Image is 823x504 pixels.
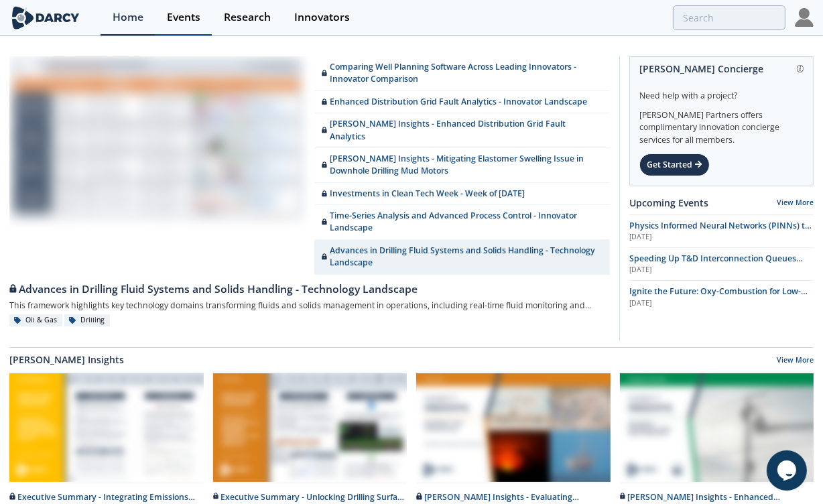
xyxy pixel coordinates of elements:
a: Upcoming Events [629,196,708,210]
a: Ignite the Future: Oxy-Combustion for Low-Carbon Power [DATE] [629,286,814,308]
a: Advances in Drilling Fluid Systems and Solids Handling - Technology Landscape [314,240,610,275]
span: Speeding Up T&D Interconnection Queues with Enhanced Software Solutions [629,253,803,276]
div: This framework highlights key technology domains transforming fluids and solids management in ope... [9,298,610,314]
span: Physics Informed Neural Networks (PINNs) to Accelerate Subsurface Scenario Analysis [629,220,812,243]
img: logo-wide.svg [9,6,82,29]
iframe: chat widget [767,450,810,491]
div: [PERSON_NAME] Insights - Enhanced Distribution Grid Fault Analytics [620,491,814,503]
a: Advances in Drilling Fluid Systems and Solids Handling - Technology Landscape [9,275,610,298]
a: View More [777,198,814,207]
a: Enhanced Distribution Grid Fault Analytics - Innovator Landscape [314,91,610,113]
div: Drilling [64,314,110,326]
div: Executive Summary - Unlocking Drilling Surface Equipment Reliability through IoT and Predictive A... [213,491,407,503]
div: [DATE] [629,298,814,309]
div: Executive Summary - Integrating Emissions Data for Compliance and Operational Action [9,491,204,503]
div: [DATE] [629,265,814,275]
a: Time-Series Analysis and Advanced Process Control - Innovator Landscape [314,205,610,240]
div: [DATE] [629,232,814,243]
div: [PERSON_NAME] Concierge [639,57,804,80]
div: Oil & Gas [9,314,62,326]
a: Investments in Clean Tech Week - Week of [DATE] [314,183,610,205]
div: Advances in Drilling Fluid Systems and Solids Handling - Technology Landscape [9,281,610,298]
input: Advanced Search [673,5,785,30]
div: [PERSON_NAME] Partners offers complimentary innovation concierge services for all members. [639,102,804,146]
a: Speeding Up T&D Interconnection Queues with Enhanced Software Solutions [DATE] [629,253,814,275]
a: View More [777,355,814,367]
div: Home [113,12,143,23]
a: Comparing Well Planning Software Across Leading Innovators - Innovator Comparison [314,56,610,91]
div: Research [224,12,271,23]
img: Profile [795,8,814,27]
a: [PERSON_NAME] Insights - Enhanced Distribution Grid Fault Analytics [314,113,610,148]
div: Need help with a project? [639,80,804,102]
a: [PERSON_NAME] Insights [9,353,124,367]
a: Physics Informed Neural Networks (PINNs) to Accelerate Subsurface Scenario Analysis [DATE] [629,220,814,243]
span: Ignite the Future: Oxy-Combustion for Low-Carbon Power [629,286,808,309]
img: information.svg [797,65,804,72]
div: Events [167,12,200,23]
div: [PERSON_NAME] Insights - Evaluating RotoSteer Tool Performance for Long Lateral Applications [416,491,611,503]
a: [PERSON_NAME] Insights - Mitigating Elastomer Swelling Issue in Downhole Drilling Mud Motors [314,148,610,183]
div: Innovators [294,12,350,23]
div: Get Started [639,153,710,176]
